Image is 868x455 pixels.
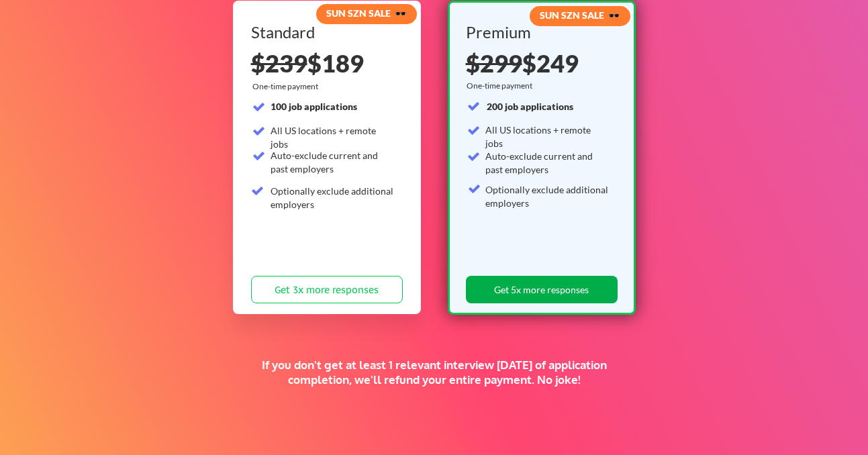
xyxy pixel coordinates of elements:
div: If you don't get at least 1 relevant interview [DATE] of application completion, we'll refund you... [233,358,635,387]
button: Get 5x more responses [466,276,618,303]
div: $189 [251,51,403,75]
div: Auto-exclude current and past employers [485,150,610,176]
strong: SUN SZN SALE 🕶️ [326,7,406,19]
div: All US locations + remote jobs [271,124,395,150]
strong: 100 job applications [271,101,357,112]
div: Auto-exclude current and past employers [271,149,395,175]
div: One-time payment [252,81,322,92]
strong: 200 job applications [487,101,573,112]
strong: SUN SZN SALE 🕶️ [540,9,620,21]
div: All US locations + remote jobs [485,123,610,150]
s: $239 [251,48,307,78]
div: One-time payment [467,81,536,91]
div: $249 [466,51,613,75]
div: Optionally exclude additional employers [485,183,610,209]
s: $299 [466,48,522,78]
div: Standard [251,24,398,40]
div: Premium [466,24,613,40]
button: Get 3x more responses [251,276,403,303]
div: Optionally exclude additional employers [271,185,395,211]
